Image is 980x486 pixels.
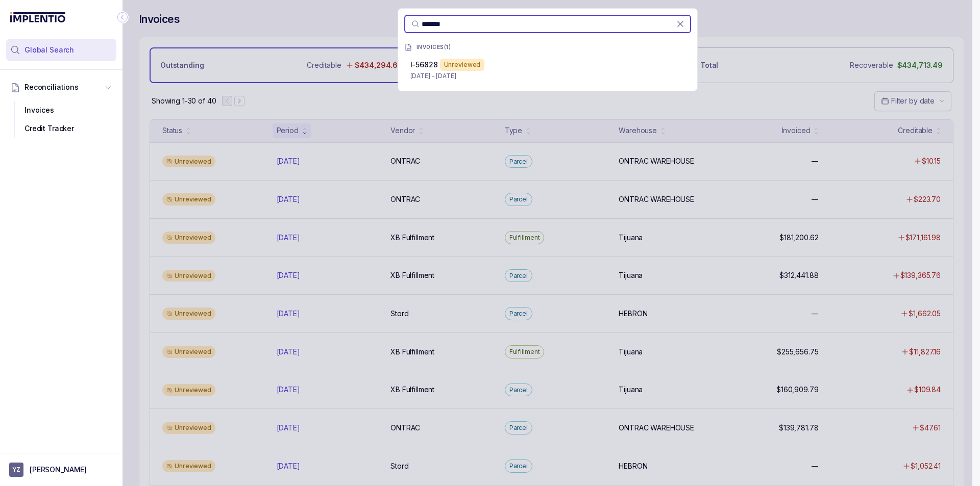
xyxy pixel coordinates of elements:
[116,11,129,23] div: Collapse Icon
[30,465,87,475] p: [PERSON_NAME]
[410,60,438,69] span: I-56828
[14,119,108,138] div: Credit Tracker
[9,463,113,477] button: User initials[PERSON_NAME]
[6,99,116,140] div: Reconciliations
[9,463,23,477] span: User initials
[440,59,485,71] div: Unreviewed
[416,44,451,50] p: INVOICES ( 1 )
[14,101,108,119] div: Invoices
[410,71,685,81] p: [DATE] - [DATE]
[24,45,74,55] span: Global Search
[6,76,116,98] button: Reconciliations
[24,82,79,92] span: Reconciliations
